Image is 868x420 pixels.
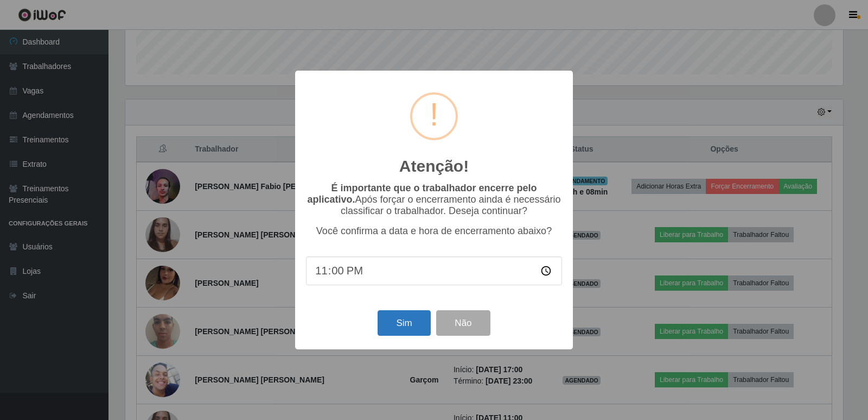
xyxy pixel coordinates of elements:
[306,183,562,217] p: Após forçar o encerramento ainda é necessário classificar o trabalhador. Deseja continuar?
[399,156,469,176] h2: Atenção!
[436,310,490,336] button: Não
[307,183,537,205] b: É importante que o trabalhador encerre pelo aplicativo.
[378,310,430,336] button: Sim
[306,225,562,237] p: Você confirma a data e hora de encerramento abaixo?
